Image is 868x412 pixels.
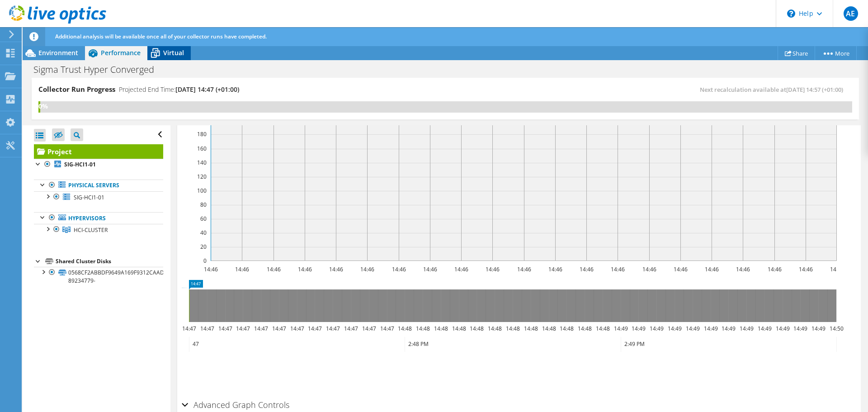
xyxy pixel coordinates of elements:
[793,325,807,332] text: 14:49
[56,256,163,267] div: Shared Cluster Disks
[650,325,664,332] text: 14:49
[298,265,312,273] text: 14:46
[778,46,815,60] a: Share
[548,265,562,273] text: 14:46
[614,325,628,332] text: 14:49
[344,325,358,332] text: 14:47
[254,325,268,332] text: 14:47
[668,325,682,332] text: 14:49
[204,265,218,273] text: 14:46
[38,48,78,57] span: Environment
[580,265,594,273] text: 14:46
[524,325,538,332] text: 14:48
[416,325,430,332] text: 14:48
[34,212,163,224] a: Hypervisors
[758,325,772,332] text: 14:49
[200,229,207,237] text: 40
[454,265,468,273] text: 14:46
[38,101,40,111] div: 0%
[380,325,394,332] text: 14:47
[200,243,207,251] text: 20
[197,187,207,194] text: 100
[235,265,249,273] text: 14:46
[686,325,700,332] text: 14:49
[64,161,96,168] b: SIG-HCI1-01
[434,325,448,332] text: 14:48
[267,265,281,273] text: 14:46
[200,201,207,208] text: 80
[236,325,250,332] text: 14:47
[200,215,207,223] text: 60
[197,130,207,138] text: 180
[203,257,207,265] text: 0
[642,265,656,273] text: 14:46
[700,85,848,94] span: Next recalculation available at
[632,325,646,332] text: 14:49
[272,325,286,332] text: 14:47
[329,265,343,273] text: 14:46
[722,325,736,332] text: 14:49
[175,85,239,94] span: [DATE] 14:47 (+01:00)
[578,325,592,332] text: 14:48
[470,325,484,332] text: 14:48
[34,267,163,287] a: 0568CF2ABBDF9649A169F9312CAAD768-89234779-
[811,325,826,332] text: 14:49
[830,265,844,273] text: 14:47
[452,325,466,332] text: 14:48
[486,265,500,273] text: 14:46
[776,325,790,332] text: 14:49
[360,265,374,273] text: 14:46
[736,265,750,273] text: 14:46
[34,180,163,191] a: Physical Servers
[815,46,857,60] a: More
[423,265,437,273] text: 14:46
[830,325,844,332] text: 14:50
[560,325,574,332] text: 14:48
[542,325,556,332] text: 14:48
[74,226,108,234] span: HCI-CLUSTER
[674,265,688,273] text: 14:46
[786,85,843,94] span: [DATE] 14:57 (+01:00)
[74,194,104,201] span: SIG-HCI1-01
[197,145,207,152] text: 160
[326,325,340,332] text: 14:47
[55,33,267,40] span: Additional analysis will be available once all of your collector runs have completed.
[787,9,795,18] svg: \n
[517,265,531,273] text: 14:46
[362,325,376,332] text: 14:47
[29,65,168,75] h1: Sigma Trust Hyper Converged
[200,325,214,332] text: 14:47
[34,191,163,203] a: SIG-HCI1-01
[197,159,207,166] text: 140
[34,144,163,159] a: Project
[308,325,322,332] text: 14:47
[34,224,163,236] a: HCI-CLUSTER
[182,325,196,332] text: 14:47
[101,48,141,57] span: Performance
[119,85,239,95] h4: Projected End Time:
[34,159,163,170] a: SIG-HCI1-01
[704,325,718,332] text: 14:49
[799,265,813,273] text: 14:46
[844,6,858,21] span: AE
[611,265,625,273] text: 14:46
[392,265,406,273] text: 14:46
[488,325,502,332] text: 14:48
[506,325,520,332] text: 14:48
[163,48,184,57] span: Virtual
[596,325,610,332] text: 14:48
[398,325,412,332] text: 14:48
[740,325,754,332] text: 14:49
[197,173,207,180] text: 120
[768,265,782,273] text: 14:46
[218,325,232,332] text: 14:47
[290,325,304,332] text: 14:47
[705,265,719,273] text: 14:46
